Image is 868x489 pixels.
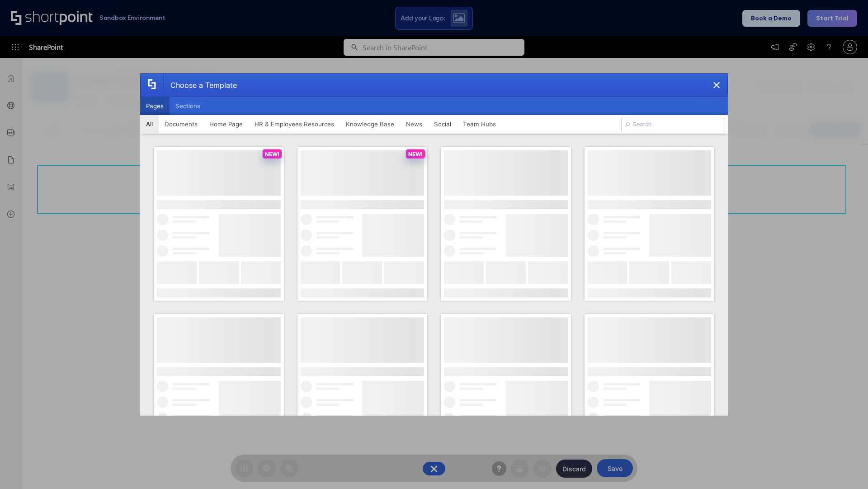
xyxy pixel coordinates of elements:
input: Search [621,118,724,131]
div: template selector [140,73,728,416]
div: Choose a Template [163,74,237,96]
button: Home Page [203,115,249,133]
p: NEW! [265,151,279,158]
button: Knowledge Base [340,115,400,133]
button: Sections [170,97,206,115]
button: Team Hubs [457,115,502,133]
button: Social [428,115,457,133]
button: All [140,115,159,133]
button: Documents [159,115,203,133]
button: News [400,115,428,133]
p: NEW! [408,151,423,158]
button: HR & Employees Resources [249,115,340,133]
button: Pages [140,97,170,115]
iframe: Chat Widget [823,446,868,489]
